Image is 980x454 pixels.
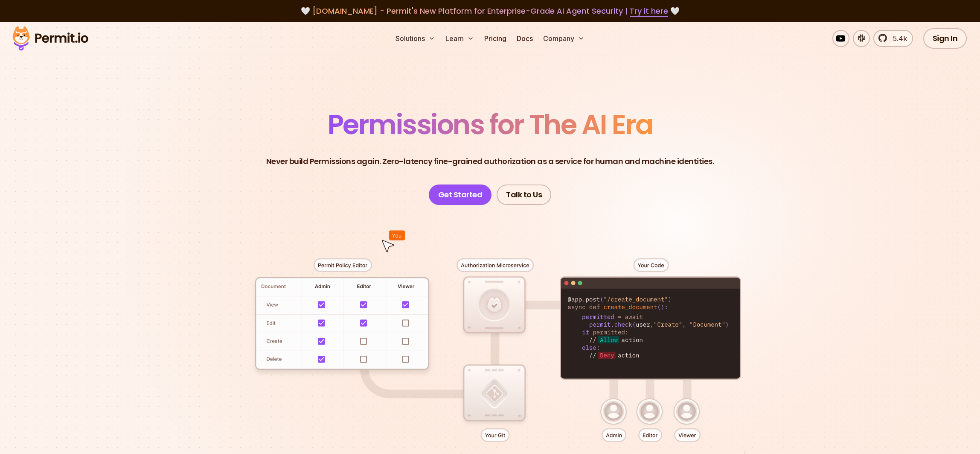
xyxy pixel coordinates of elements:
a: Docs [513,30,536,47]
a: Sign In [923,28,967,49]
button: Learn [442,30,477,47]
button: Company [540,30,588,47]
a: Pricing [481,30,510,47]
span: Permissions for The AI Era [328,105,653,144]
a: 5.4k [873,30,913,47]
a: Try it here [630,6,668,17]
p: Never build Permissions again. Zero-latency fine-grained authorization as a service for human and... [266,155,714,167]
div: 🤍 🤍 [20,5,960,17]
a: Talk to Us [497,185,551,205]
img: Permit logo [9,24,92,53]
span: 5.4k [888,33,907,44]
button: Solutions [392,30,439,47]
a: Get Started [429,185,492,205]
span: [DOMAIN_NAME] - Permit's New Platform for Enterprise-Grade AI Agent Security | [312,6,668,16]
